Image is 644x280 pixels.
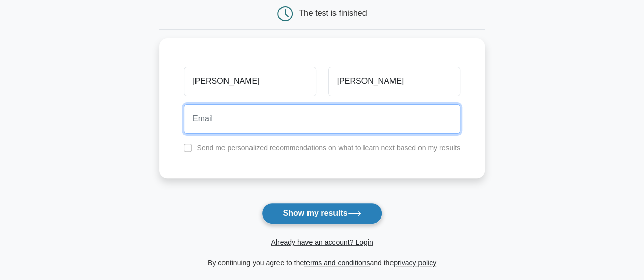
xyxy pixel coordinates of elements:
[328,67,460,96] input: Last name
[184,104,460,134] input: Email
[262,203,382,224] button: Show my results
[304,259,370,267] a: terms and conditions
[184,67,316,96] input: First name
[394,259,436,267] a: privacy policy
[153,257,491,269] div: By continuing you agree to the and the
[197,144,460,152] label: Send me personalized recommendations on what to learn next based on my results
[299,9,367,17] div: The test is finished
[271,238,373,246] a: Already have an account? Login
